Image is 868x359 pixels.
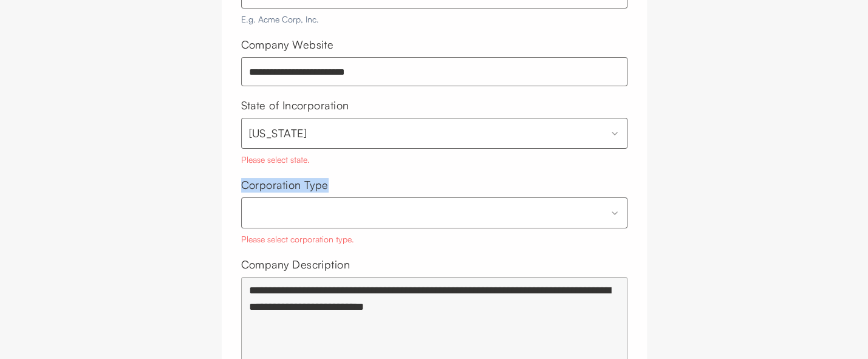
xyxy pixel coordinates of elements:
p: Please select state. [241,154,627,166]
p: Please select corporation type. [241,233,627,245]
button: State of Incorporation [241,118,627,149]
label: Company Description [241,258,350,271]
p: E.g. Acme Corp, Inc. [241,13,627,26]
label: Company Website [241,38,334,51]
button: Corporation Type [241,197,627,228]
label: State of Incorporation [241,98,349,112]
label: Corporation Type [241,178,329,191]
